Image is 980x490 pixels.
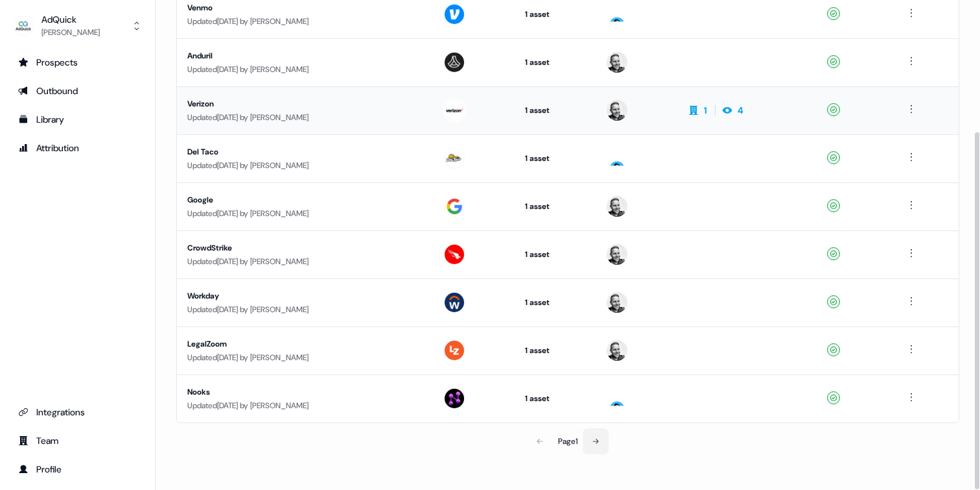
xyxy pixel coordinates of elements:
[18,434,137,447] div: Team
[525,8,586,21] div: 1 asset
[525,56,586,69] div: 1 asset
[187,145,422,158] div: Del Taco
[607,52,627,73] img: Jason
[187,289,422,302] div: Workday
[18,113,137,126] div: Library
[187,193,422,206] div: Google
[10,52,145,73] a: Go to prospects
[187,159,422,172] div: Updated [DATE] by [PERSON_NAME]
[187,351,422,364] div: Updated [DATE] by [PERSON_NAME]
[525,152,586,165] div: 1 asset
[738,104,743,117] div: 4
[525,104,586,117] div: 1 asset
[18,406,137,419] div: Integrations
[187,241,422,254] div: CrowdStrike
[10,430,145,451] a: Go to team
[187,111,422,124] div: Updated [DATE] by [PERSON_NAME]
[525,296,586,309] div: 1 asset
[187,15,422,28] div: Updated [DATE] by [PERSON_NAME]
[187,303,422,316] div: Updated [DATE] by [PERSON_NAME]
[525,248,586,261] div: 1 asset
[187,49,422,62] div: Anduril
[10,10,145,42] button: AdQuick[PERSON_NAME]
[607,100,627,121] img: Jason
[41,13,100,26] div: AdQuick
[525,200,586,213] div: 1 asset
[187,337,422,350] div: LegalZoom
[607,244,627,265] img: Jason
[607,148,627,169] img: Cade
[704,104,707,117] div: 1
[187,63,422,76] div: Updated [DATE] by [PERSON_NAME]
[187,1,422,14] div: Venmo
[525,344,586,357] div: 1 asset
[607,388,627,409] img: Cade
[187,255,422,268] div: Updated [DATE] by [PERSON_NAME]
[10,109,145,130] a: Go to templates
[525,392,586,405] div: 1 asset
[187,97,422,110] div: Verizon
[187,207,422,220] div: Updated [DATE] by [PERSON_NAME]
[18,56,137,69] div: Prospects
[18,84,137,97] div: Outbound
[607,4,627,25] img: Cade
[18,463,137,476] div: Profile
[558,435,577,448] div: Page 1
[607,340,627,361] img: Jason
[10,138,145,158] a: Go to attribution
[10,80,145,101] a: Go to outbound experience
[607,292,627,313] img: Jason
[18,141,137,154] div: Attribution
[607,196,627,217] img: Jason
[10,402,145,423] a: Go to integrations
[10,459,145,480] a: Go to profile
[41,26,100,39] div: [PERSON_NAME]
[187,399,422,412] div: Updated [DATE] by [PERSON_NAME]
[187,386,422,398] div: Nooks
